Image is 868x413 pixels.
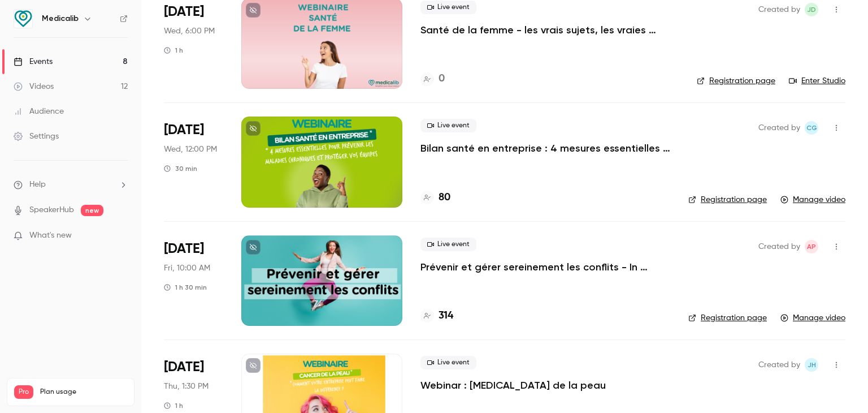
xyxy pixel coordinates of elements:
[164,25,215,37] span: Wed, 6:00 PM
[14,10,32,28] img: Medicalib
[14,179,128,191] li: help-dropdown-opener
[29,179,46,191] span: Help
[805,121,818,135] span: Charlotte Gardelle
[164,117,223,207] div: Jul 2 Wed, 12:00 PM (Europe/Paris)
[780,194,845,205] a: Manage video
[688,312,767,324] a: Registration page
[439,190,450,205] h4: 80
[14,56,53,67] div: Events
[439,71,445,87] h4: 0
[164,263,210,274] span: Fri, 10:00 AM
[805,358,818,372] span: Julien Hug
[29,204,74,216] a: SpeakerHub
[758,121,800,135] span: Created by
[807,240,816,253] span: AP
[758,358,800,372] span: Created by
[81,205,103,216] span: new
[29,230,72,242] span: What's new
[697,75,775,87] a: Registration page
[420,190,450,205] a: 80
[758,3,800,16] span: Created by
[42,13,79,24] h6: Medicalib
[420,141,670,155] a: Bilan santé en entreprise : 4 mesures essentielles pour prévenir les maladies chroniques et proté...
[164,381,209,392] span: Thu, 1:30 PM
[164,121,204,139] span: [DATE]
[14,106,64,117] div: Audience
[114,231,128,241] iframe: Noticeable Trigger
[808,358,816,372] span: JH
[420,71,445,87] a: 0
[806,121,817,135] span: CG
[420,119,476,132] span: Live event
[164,240,204,258] span: [DATE]
[40,388,127,397] span: Plan usage
[420,378,606,392] a: Webinar : [MEDICAL_DATA] de la peau
[789,75,845,87] a: Enter Studio
[420,308,453,324] a: 314
[420,238,476,251] span: Live event
[164,235,223,326] div: Jun 20 Fri, 10:00 AM (Europe/Paris)
[780,312,845,324] a: Manage video
[164,46,183,55] div: 1 h
[164,144,217,155] span: Wed, 12:00 PM
[807,3,816,16] span: Jd
[688,194,767,205] a: Registration page
[758,240,800,253] span: Created by
[420,1,476,14] span: Live event
[164,3,204,21] span: [DATE]
[164,401,183,410] div: 1 h
[164,358,204,376] span: [DATE]
[439,308,453,324] h4: 314
[420,356,476,369] span: Live event
[164,283,207,292] div: 1 h 30 min
[14,81,54,92] div: Videos
[805,3,818,16] span: Jean de Verdalle
[14,131,59,142] div: Settings
[420,23,679,37] a: Santé de la femme - les vrais sujets, les vraies réponses - MEDICALIB
[805,240,818,253] span: Alice Plauch
[164,164,197,173] div: 30 min
[14,385,33,399] span: Pro
[420,260,670,274] a: Prévenir et gérer sereinement les conflits - In Extenso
